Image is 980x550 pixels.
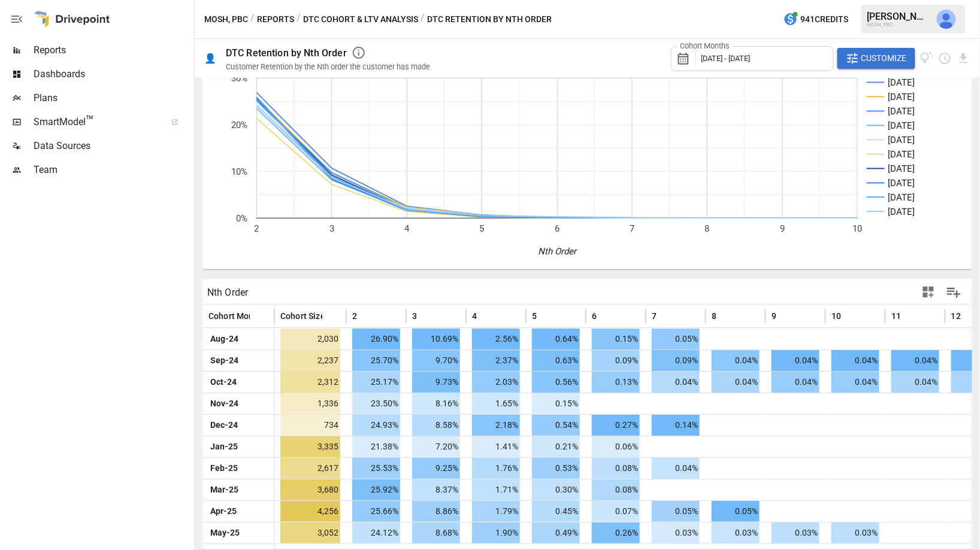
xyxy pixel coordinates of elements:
button: Sort [358,308,375,324]
span: 0.15% [532,393,580,414]
button: Sort [538,308,555,324]
button: Sort [902,308,919,324]
div: MOSH, PBC [867,22,930,28]
span: 0.45% [532,501,580,522]
svg: A chart. [202,54,973,269]
text: 30% [231,73,247,84]
span: 0.05% [652,501,700,522]
span: 0.04% [712,372,760,393]
text: 20% [231,120,247,130]
span: Feb-25 [208,458,240,479]
span: 9.25% [412,458,460,479]
span: 25.17% [352,372,400,393]
text: [DATE] [888,192,915,203]
text: [DATE] [888,92,915,102]
button: Sort [842,308,859,324]
span: Dashboards [34,67,192,81]
text: 0% [236,213,247,224]
span: 8.68% [412,522,460,543]
span: 0.04% [772,350,819,371]
span: 10.69% [412,329,460,350]
span: 0.63% [532,350,580,371]
span: 3,335 [280,436,340,457]
span: Cohort Size [280,310,325,322]
span: 0.04% [772,372,819,393]
span: 0.09% [592,350,640,371]
span: 6 [592,310,597,322]
text: 4 [404,223,410,234]
span: 1.90% [472,522,520,543]
span: 0.04% [891,372,939,393]
span: 0.27% [592,415,640,436]
span: [DATE] - [DATE] [701,54,751,63]
span: 0.03% [712,522,760,543]
text: [DATE] [888,120,915,131]
span: 10 [831,310,841,322]
span: Plans [34,91,192,105]
button: Manage Columns [940,279,967,306]
span: Mar-25 [208,479,240,500]
span: Oct-24 [208,372,238,393]
span: 25.92% [352,479,400,500]
div: / [421,12,425,27]
span: 5 [532,310,537,322]
text: 8 [705,223,710,234]
span: 1,336 [280,393,340,414]
span: 0.03% [772,522,819,543]
span: 0.04% [712,350,760,371]
div: Jeff Gamsey [937,10,956,29]
span: 0.04% [831,372,879,393]
span: Cohort Month [208,310,262,322]
span: 0.08% [592,458,640,479]
span: 4,256 [280,501,340,522]
button: Sort [718,308,734,324]
span: 2,312 [280,372,340,393]
span: Team [34,163,192,177]
span: 0.13% [592,372,640,393]
button: 941Credits [779,8,854,31]
button: Sort [478,308,495,324]
span: Data Sources [34,139,192,153]
span: 1.71% [472,479,520,500]
span: 9.73% [412,372,460,393]
span: 2.37% [472,350,520,371]
div: Customer Retention by the Nth order the customer has made [226,62,430,71]
button: DTC Cohort & LTV Analysis [303,12,418,27]
div: / [250,12,255,27]
span: 0.03% [831,522,879,543]
span: 8.37% [412,479,460,500]
button: MOSH, PBC [204,12,248,27]
button: Sort [778,308,794,324]
span: Nov-24 [208,393,240,414]
button: View documentation [920,48,934,69]
span: 0.04% [831,350,879,371]
span: ™ [86,113,94,128]
span: Reports [34,43,192,57]
text: 2 [255,223,259,234]
text: [DATE] [888,206,915,217]
div: / [297,12,301,27]
span: 0.64% [532,329,580,350]
span: 7.20% [412,436,460,457]
span: 0.04% [652,372,700,393]
span: 24.12% [352,522,400,543]
button: Jeff Gamsey [930,2,963,36]
span: 0.06% [592,436,640,457]
span: 0.56% [532,372,580,393]
span: 2,237 [280,350,340,371]
span: 0.07% [592,501,640,522]
span: 2.03% [472,372,520,393]
span: 0.05% [712,501,760,522]
span: 26.90% [352,329,400,350]
span: 25.66% [352,501,400,522]
span: 2,617 [280,458,340,479]
span: 2,030 [280,329,340,350]
button: Sort [658,308,674,324]
text: 10 [853,223,863,234]
span: 0.08% [592,479,640,500]
span: 0.26% [592,522,640,543]
text: [DATE] [888,163,915,174]
text: 5 [480,223,485,234]
span: 0.14% [652,415,700,436]
span: 7 [652,310,657,322]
